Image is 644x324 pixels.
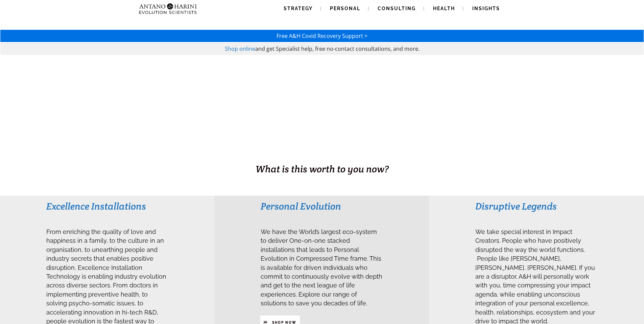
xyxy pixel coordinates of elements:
[378,6,416,11] span: Consulting
[225,45,255,52] a: Shop online
[433,6,455,11] span: Health
[330,6,360,11] span: Personal
[46,200,168,212] h3: Excellence Installations
[261,228,382,307] span: We have the World’s largest eco-system to deliver One-on-one stacked installations that leads to ...
[475,200,597,212] h3: Disruptive Legends
[1,148,643,162] h1: BUSINESS. HEALTH. Family. Legacy
[256,163,389,175] span: What is this worth to you now?
[472,6,500,11] span: Insights
[284,6,313,11] span: Strategy
[277,32,367,40] a: Free A&H Covid Recovery Support >
[261,200,383,212] h3: Personal Evolution
[255,45,420,52] span: and get Specialist help, free no-contact consultations, and more.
